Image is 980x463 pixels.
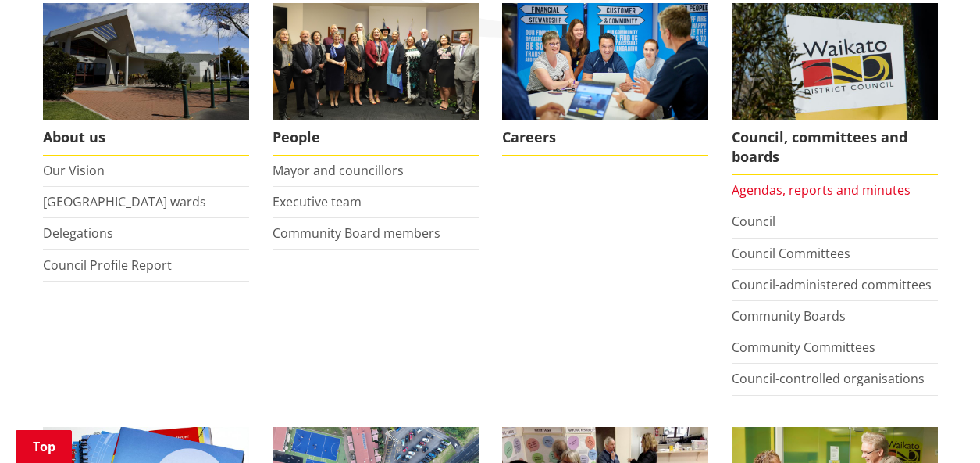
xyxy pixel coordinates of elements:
[273,120,479,156] span: People
[43,193,206,210] a: [GEOGRAPHIC_DATA] wards
[732,339,875,356] a: Community Committees
[273,162,404,179] a: Mayor and councillors
[43,257,172,274] a: Council Profile Report
[502,120,708,156] span: Careers
[273,193,362,210] a: Executive team
[732,245,850,262] a: Council Committees
[273,224,440,242] a: Community Board members
[732,213,775,230] a: Council
[43,162,105,179] a: Our Vision
[908,397,964,454] iframe: Messenger Launcher
[273,3,479,156] a: 2022 Council People
[732,120,938,175] span: Council, committees and boards
[43,3,249,120] img: WDC Building 0015
[732,307,846,325] a: Community Boards
[43,224,113,242] a: Delegations
[502,3,708,156] a: Careers
[732,3,938,120] img: Waikato-District-Council-sign
[43,120,249,156] span: About us
[732,370,925,387] a: Council-controlled organisations
[732,3,938,175] a: Waikato-District-Council-sign Council, committees and boards
[273,3,479,120] img: 2022 Council
[732,181,911,199] a: Agendas, reports and minutes
[43,3,249,156] a: WDC Building 0015 About us
[732,276,932,293] a: Council-administered committees
[16,430,72,463] a: Top
[502,3,708,120] img: Office staff in meeting - Career page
